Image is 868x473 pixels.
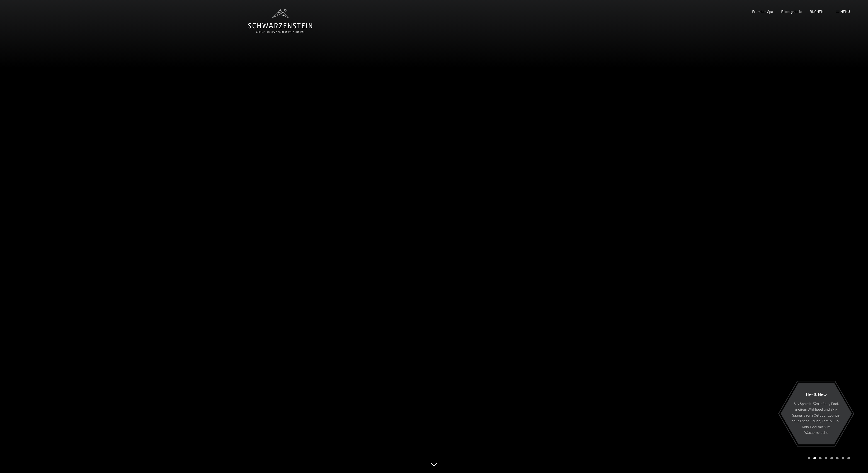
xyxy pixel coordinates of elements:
[792,400,841,435] p: Sky Spa mit 23m Infinity Pool, großem Whirlpool und Sky-Sauna, Sauna Outdoor Lounge, neue Event-S...
[806,457,850,459] div: Carousel Pagination
[813,457,816,459] div: Carousel Page 2 (Current Slide)
[840,9,850,14] span: Menü
[825,457,827,459] div: Carousel Page 4
[830,457,833,459] div: Carousel Page 5
[752,9,773,14] a: Premium Spa
[847,457,850,459] div: Carousel Page 8
[810,9,824,14] a: BUCHEN
[781,9,802,14] a: Bildergalerie
[780,382,852,445] a: Hot & New Sky Spa mit 23m Infinity Pool, großem Whirlpool und Sky-Sauna, Sauna Outdoor Lounge, ne...
[842,457,844,459] div: Carousel Page 7
[808,457,810,459] div: Carousel Page 1
[819,457,822,459] div: Carousel Page 3
[806,392,827,397] span: Hot & New
[836,457,839,459] div: Carousel Page 6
